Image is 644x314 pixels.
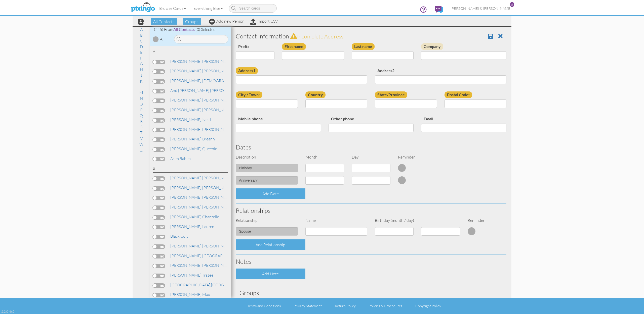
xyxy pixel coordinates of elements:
label: Company [421,43,443,50]
h3: Notes [236,258,506,265]
a: [PERSON_NAME] [170,175,234,181]
span: [PERSON_NAME], [170,78,202,83]
label: Prefix [236,43,252,50]
a: [PERSON_NAME] [170,58,234,64]
a: C [137,38,145,44]
span: [PERSON_NAME], [170,224,202,229]
div: Add Note [236,269,305,279]
a: Z [138,147,145,153]
div: Relationship [232,218,302,223]
div: B [153,165,228,173]
img: comments.svg [435,6,443,13]
label: Last name [352,43,375,50]
span: [PERSON_NAME], [170,127,202,132]
a: Rahim [170,155,191,162]
a: Max [170,291,210,297]
label: Address2 [375,67,397,74]
span: [PERSON_NAME], [170,107,202,112]
span: [PERSON_NAME], [170,263,202,268]
a: Lauren [170,224,215,230]
h3: Groups [239,290,503,296]
label: Other phone [329,116,357,122]
a: Return Policy [335,304,356,308]
a: [PERSON_NAME] [170,68,234,74]
span: Incomplete address [297,33,343,40]
span: [PERSON_NAME], [170,273,202,278]
a: V [138,135,145,141]
span: Groups [183,18,201,25]
a: J [138,72,145,78]
a: Terms and Conditions [248,304,281,308]
a: W [137,141,146,147]
label: Mobile phone [236,116,265,122]
div: Description [232,154,302,160]
span: [PERSON_NAME], [170,185,202,190]
div: Day [348,154,394,160]
a: Q [137,113,145,119]
a: Import CSV [250,19,278,24]
a: Queenie [170,146,218,152]
a: Everything Else [190,2,226,15]
a: K [137,78,145,84]
a: Breann [170,136,215,142]
div: Add Relationship [236,239,305,250]
a: Ivet L [170,117,212,123]
span: [PERSON_NAME], [170,243,202,248]
div: Name [302,218,371,223]
a: P [138,107,145,113]
a: [PERSON_NAME] & [PERSON_NAME] 6 [447,2,515,15]
h3: Relationships [236,207,506,214]
span: All Contacts [151,18,177,25]
a: [PERSON_NAME] [170,87,278,93]
a: Policies & Procedures [369,304,402,308]
h3: Dates [236,144,506,150]
a: [GEOGRAPHIC_DATA] [170,253,243,259]
a: B [138,32,145,38]
a: R [138,118,145,124]
a: M [137,89,146,95]
a: [PERSON_NAME] [170,262,234,268]
h3: Contact Information [236,33,506,39]
span: [PERSON_NAME], [170,117,202,122]
a: Add new Person [209,19,245,24]
input: (e.g. Friend, Daughter) [236,227,298,236]
a: Copyright Policy [415,304,441,308]
div: 2.2.0-462 [1,309,14,314]
label: City / Town* [236,91,262,98]
div: Birthday (month / day) [371,218,464,223]
label: Email [421,116,436,122]
span: [PERSON_NAME], [170,253,202,258]
a: [PERSON_NAME] [170,107,234,113]
span: [PERSON_NAME], [170,204,202,210]
span: [PERSON_NAME], [170,136,202,141]
span: All Contacts [173,27,195,32]
div: Reminder [394,154,440,160]
input: Search cards [229,4,277,13]
a: Privacy Statement [294,304,322,308]
label: Postal Code* [445,91,472,98]
a: Colt [170,233,188,239]
img: pixingo logo [130,1,156,14]
a: Browse Cards [155,2,190,15]
a: F [138,55,145,61]
div: A [153,49,228,56]
span: [PERSON_NAME], [170,97,202,102]
label: Address1 [236,67,258,74]
label: Country [305,91,326,98]
span: [PERSON_NAME], [170,292,202,297]
span: [GEOGRAPHIC_DATA], [170,282,211,287]
span: and [PERSON_NAME], [170,88,210,93]
div: Reminder [464,218,487,223]
span: [PERSON_NAME], [170,59,202,64]
span: Asim, [170,156,180,161]
a: Trazee [170,272,214,278]
span: [PERSON_NAME], [170,146,202,151]
a: [GEOGRAPHIC_DATA] [170,282,252,288]
span: [PERSON_NAME], [170,68,202,73]
a: Chantelle [170,214,220,220]
a: G [137,61,145,67]
label: First name [282,43,306,50]
div: (245) From [150,27,231,32]
a: L [138,84,145,90]
a: N [137,95,145,101]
